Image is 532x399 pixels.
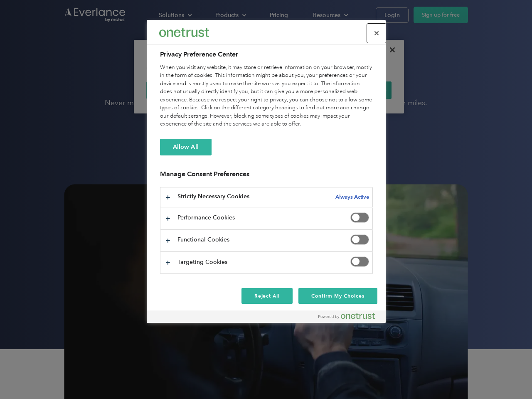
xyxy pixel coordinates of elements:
button: Reject All [241,288,293,304]
button: Allow All [160,139,212,155]
a: Powered by OneTrust Opens in a new Tab [318,313,382,323]
button: Close [367,24,386,42]
div: Privacy Preference Center [147,20,386,323]
h3: Manage Consent Preferences [160,170,373,183]
img: Everlance [159,28,209,37]
button: Confirm My Choices [298,288,377,304]
h2: Privacy Preference Center [160,49,373,59]
div: When you visit any website, it may store or retrieve information on your browser, mostly in the f... [160,64,373,128]
div: Preference center [147,20,386,323]
div: Everlance [159,24,209,41]
img: Powered by OneTrust Opens in a new Tab [318,313,375,319]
